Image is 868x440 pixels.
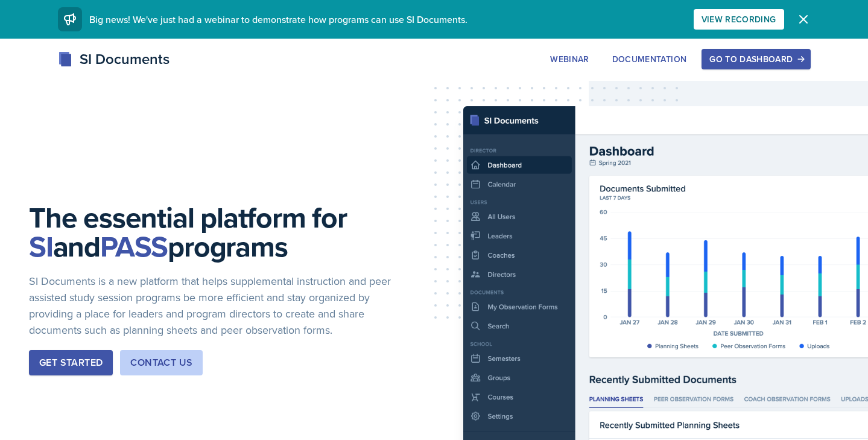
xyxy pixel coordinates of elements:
[709,54,802,64] div: Go to Dashboard
[120,350,203,375] button: Contact Us
[612,54,687,64] div: Documentation
[702,14,776,24] div: View Recording
[604,49,695,69] button: Documentation
[29,350,113,375] button: Get Started
[694,9,784,30] button: View Recording
[550,54,589,64] div: Webinar
[89,13,467,26] span: Big news! We've just had a webinar to demonstrate how programs can use SI Documents.
[130,356,192,370] div: Contact Us
[58,48,169,70] div: SI Documents
[542,49,597,69] button: Webinar
[702,49,810,69] button: Go to Dashboard
[39,356,103,370] div: Get Started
